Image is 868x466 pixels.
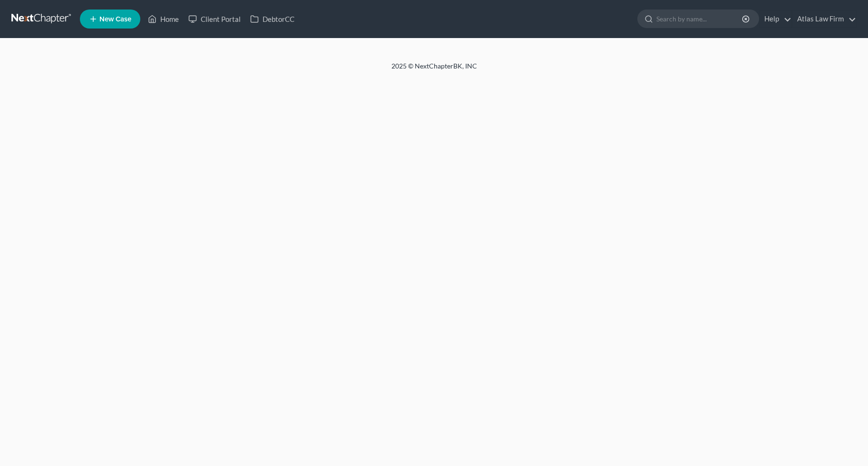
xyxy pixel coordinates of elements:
a: Client Portal [184,10,245,28]
a: Atlas Law Firm [792,10,856,28]
div: 2025 © NextChapterBK, INC [163,61,705,78]
a: DebtorCC [245,10,299,28]
span: New Case [99,16,131,23]
input: Search by name... [656,10,743,28]
a: Home [143,10,184,28]
a: Help [760,10,791,28]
